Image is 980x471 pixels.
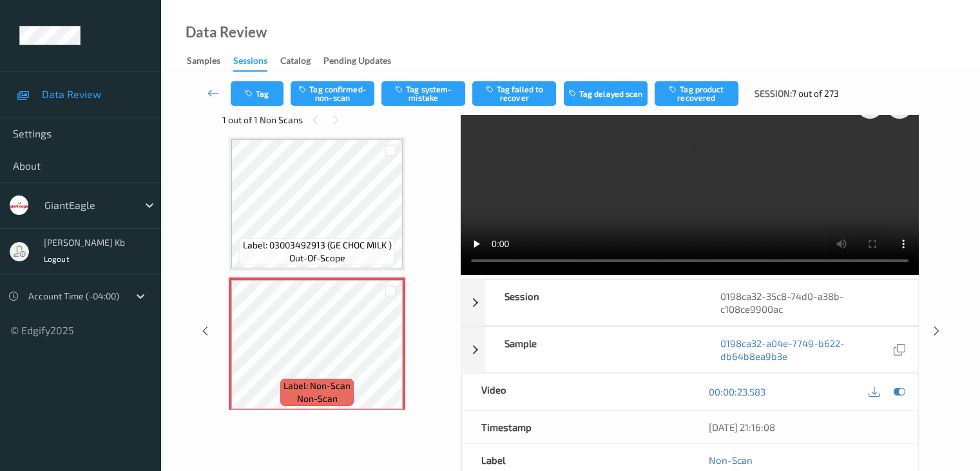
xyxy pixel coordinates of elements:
span: Session: [754,87,792,100]
div: Pending Updates [323,54,391,70]
a: Catalog [280,52,323,70]
div: 1 out of 1 Non Scans [222,112,452,128]
div: Session0198ca32-35c8-74d0-a38b-c108ce9900ac [461,279,918,326]
a: Sessions [233,52,280,72]
a: Pending Updates [323,52,404,70]
button: Tag failed to recover [472,81,556,106]
span: out-of-scope [289,252,345,265]
div: Video [462,374,690,410]
div: Catalog [280,54,311,70]
button: Tag delayed scan [564,81,648,106]
div: 0198ca32-35c8-74d0-a38b-c108ce9900ac [701,280,918,325]
div: Data Review [186,26,267,39]
button: Tag system-mistake [381,81,465,106]
a: 00:00:23.583 [709,385,765,398]
button: Tag product recovered [655,81,738,106]
div: Sessions [233,54,267,72]
a: Samples [187,52,233,70]
div: Samples [187,54,220,70]
div: Sample [485,327,701,372]
div: Session [485,280,701,325]
span: non-scan [297,392,338,405]
div: [DATE] 21:16:08 [709,421,898,434]
div: Sample0198ca32-a04e-7749-b622-db64b8ea9b3e [461,326,918,373]
span: Label: 03003492913 (GE CHOC MILK ) [243,239,392,252]
button: Tag [231,81,283,106]
span: Label: Non-Scan [283,379,351,392]
div: Timestamp [462,411,690,443]
a: 0198ca32-a04e-7749-b622-db64b8ea9b3e [720,337,890,363]
a: Non-Scan [709,454,753,466]
span: 7 out of 273 [792,87,839,100]
button: Tag confirmed-non-scan [291,81,374,106]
